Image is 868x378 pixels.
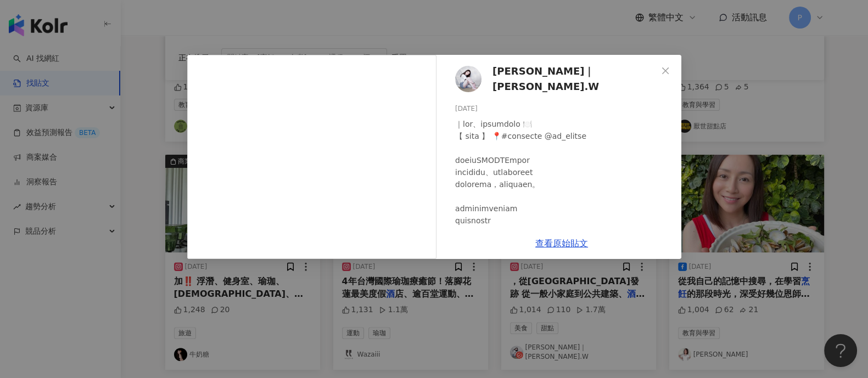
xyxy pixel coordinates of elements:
a: KOL Avatar[PERSON_NAME]｜[PERSON_NAME].W [455,64,657,95]
div: [DATE] [455,104,673,114]
a: 查看原始貼文 [535,238,588,249]
span: [PERSON_NAME]｜[PERSON_NAME].W [492,64,657,95]
span: close [661,66,670,75]
img: KOL Avatar [455,66,481,92]
button: Close [654,60,676,82]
